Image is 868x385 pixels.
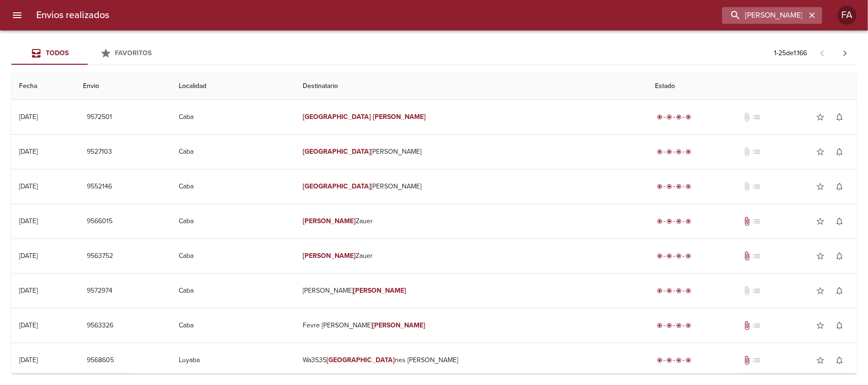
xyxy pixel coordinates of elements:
div: Entregado [655,182,693,191]
em: [GEOGRAPHIC_DATA] [303,113,371,121]
em: [GEOGRAPHIC_DATA] [303,148,371,156]
div: Entregado [655,147,693,157]
span: star_border [816,286,825,296]
span: radio_button_checked [676,357,682,363]
div: Entregado [655,251,693,261]
span: 9563326 [87,320,113,332]
button: Agregar a favoritos [811,247,830,266]
button: Agregar a favoritos [811,142,830,161]
span: Tiene documentos adjuntos [743,355,752,365]
span: Tiene documentos adjuntos [743,321,752,330]
span: notifications_none [835,355,844,365]
span: radio_button_checked [685,357,691,363]
span: star_border [816,147,825,157]
span: notifications_none [835,251,844,261]
td: Caba [171,100,296,134]
span: radio_button_checked [666,253,672,259]
span: radio_button_checked [657,253,663,259]
span: radio_button_checked [676,114,682,120]
span: No tiene pedido asociado [752,251,762,261]
span: radio_button_checked [666,323,672,328]
span: radio_button_checked [657,218,663,224]
span: radio_button_checked [685,184,691,189]
div: [DATE] [19,321,38,329]
th: Destinatario [296,73,648,100]
div: Abrir información de usuario [837,6,857,25]
button: Agregar a favoritos [811,108,830,127]
em: [GEOGRAPHIC_DATA] [303,182,371,190]
em: [PERSON_NAME] [303,252,356,260]
span: radio_button_checked [685,218,691,224]
span: star_border [816,217,825,226]
td: Caba [171,169,296,204]
div: Entregado [655,355,693,365]
span: No tiene documentos adjuntos [743,112,752,122]
span: notifications_none [835,147,844,157]
button: menu [6,4,29,27]
td: Fevre [PERSON_NAME] [296,308,648,343]
span: Tiene documentos adjuntos [743,217,752,226]
span: radio_button_checked [666,218,672,224]
button: Activar notificaciones [830,316,849,335]
th: Localidad [171,73,296,100]
button: Activar notificaciones [830,108,849,127]
div: [DATE] [19,356,38,364]
th: Envio [75,73,171,100]
span: No tiene pedido asociado [752,147,762,157]
button: 9568605 [83,352,118,369]
td: Caba [171,308,296,343]
span: star_border [816,182,825,191]
span: radio_button_checked [666,288,672,294]
span: 9572501 [87,111,112,123]
button: 9527103 [83,143,116,161]
span: No tiene documentos adjuntos [743,286,752,296]
span: radio_button_checked [657,288,663,294]
span: notifications_none [835,286,844,296]
button: Agregar a favoritos [811,177,830,196]
span: notifications_none [835,321,844,330]
p: 1 - 25 de 1.166 [774,49,807,58]
button: Activar notificaciones [830,281,849,300]
span: radio_button_checked [657,357,663,363]
button: Activar notificaciones [830,212,849,231]
span: 9563752 [87,250,113,262]
div: Entregado [655,286,693,296]
em: [PERSON_NAME] [303,217,356,225]
div: [DATE] [19,286,38,295]
td: [PERSON_NAME] [296,135,648,169]
span: Pagina anterior [811,48,834,58]
span: 9566015 [87,216,112,227]
span: radio_button_checked [657,114,663,120]
span: radio_button_checked [685,323,691,328]
em: [PERSON_NAME] [353,286,406,295]
button: Agregar a favoritos [811,351,830,370]
button: Activar notificaciones [830,142,849,161]
span: radio_button_checked [685,253,691,259]
span: No tiene pedido asociado [752,321,762,330]
button: Agregar a favoritos [811,212,830,231]
span: radio_button_checked [676,218,682,224]
span: radio_button_checked [685,288,691,294]
div: [DATE] [19,113,38,121]
span: notifications_none [835,182,844,191]
td: Caba [171,204,296,238]
h6: Envios realizados [36,8,109,23]
span: radio_button_checked [676,184,682,189]
span: radio_button_checked [666,149,672,155]
div: [DATE] [19,252,38,260]
span: radio_button_checked [676,253,682,259]
span: No tiene documentos adjuntos [743,182,752,191]
em: [PERSON_NAME] [372,321,425,329]
div: [DATE] [19,217,38,225]
div: [DATE] [19,182,38,190]
span: radio_button_checked [676,323,682,328]
div: FA [837,6,857,25]
button: Activar notificaciones [830,351,849,370]
button: 9563752 [83,247,117,265]
td: Luyaba [171,343,296,377]
span: radio_button_checked [666,114,672,120]
span: No tiene pedido asociado [752,286,762,296]
button: 9563326 [83,317,117,335]
span: 9527103 [87,146,112,158]
td: [PERSON_NAME] [296,169,648,204]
